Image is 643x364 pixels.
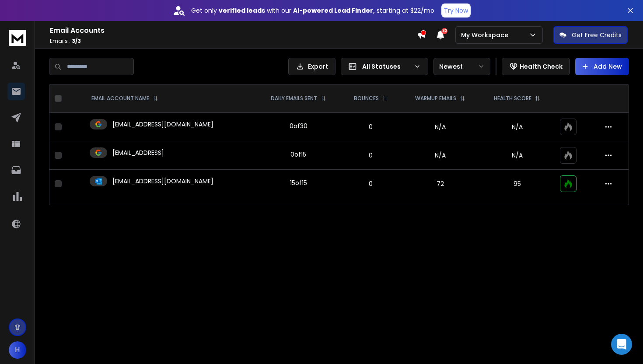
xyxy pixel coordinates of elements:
[72,37,81,45] span: 3 / 3
[502,58,570,75] button: Health Check
[444,6,468,15] p: Try Now
[271,95,317,102] p: DAILY EMAILS SENT
[346,151,395,160] p: 0
[401,113,480,141] td: N/A
[290,178,307,187] div: 15 of 15
[485,122,549,131] p: N/A
[485,151,549,160] p: N/A
[288,58,335,75] button: Export
[290,150,306,159] div: 0 of 15
[461,31,512,39] p: My Workspace
[401,170,480,198] td: 72
[290,122,308,130] div: 0 of 30
[572,31,622,39] p: Get Free Credits
[112,177,213,185] p: [EMAIL_ADDRESS][DOMAIN_NAME]
[553,26,628,44] button: Get Free Credits
[50,38,417,45] p: Emails :
[575,58,629,75] button: Add New
[191,6,434,15] p: Get only with our starting at $22/mo
[346,122,395,131] p: 0
[293,6,375,15] strong: AI-powered Lead Finder,
[362,62,410,71] p: All Statuses
[494,95,531,102] p: HEALTH SCORE
[441,28,447,34] span: 32
[219,6,265,15] strong: verified leads
[50,25,417,36] h1: Email Accounts
[354,95,379,102] p: BOUNCES
[346,179,395,188] p: 0
[401,141,480,170] td: N/A
[91,95,158,102] div: EMAIL ACCOUNT NAME
[433,58,490,75] button: Newest
[9,341,26,359] button: H
[520,62,563,71] p: Health Check
[415,95,456,102] p: WARMUP EMAILS
[441,3,471,17] button: Try Now
[611,334,632,355] div: Open Intercom Messenger
[9,30,26,46] img: logo
[112,148,164,157] p: [EMAIL_ADDRESS]
[480,170,555,198] td: 95
[112,120,213,129] p: [EMAIL_ADDRESS][DOMAIN_NAME]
